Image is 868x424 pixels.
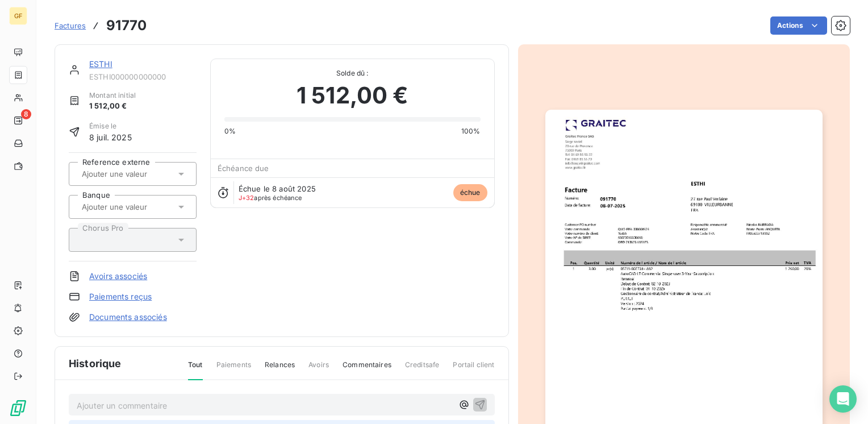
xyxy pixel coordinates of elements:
span: 0% [224,126,236,136]
h3: 91770 [106,15,147,36]
div: GF [9,7,27,25]
input: Ajouter une valeur [81,169,195,179]
span: 8 [21,109,31,119]
span: échue [453,184,487,201]
span: Avoirs [308,360,329,379]
input: Ajouter une valeur [81,202,195,212]
span: après échéance [239,194,302,201]
span: Échue le 8 août 2025 [239,184,316,193]
span: Creditsafe [405,360,440,379]
span: Commentaires [343,360,391,379]
span: 1 512,00 € [89,101,136,112]
span: Émise le [89,121,132,131]
span: Montant initial [89,90,136,101]
span: Relances [265,360,295,379]
span: 8 juil. 2025 [89,131,132,143]
button: Actions [770,16,827,35]
span: 1 512,00 € [297,78,408,113]
span: Échéance due [218,164,269,173]
a: Factures [55,20,86,31]
span: Paiements [216,360,251,379]
span: Historique [69,356,122,371]
span: Solde dû : [224,68,481,78]
a: ESTHI [89,59,112,69]
span: Factures [55,21,86,30]
a: Documents associés [89,311,167,323]
span: ESTHI000000000000 [89,72,197,81]
a: Paiements reçus [89,291,152,302]
span: Portail client [453,360,494,379]
img: Logo LeanPay [9,399,27,417]
a: Avoirs associés [89,271,147,282]
div: Open Intercom Messenger [829,385,857,413]
span: 100% [461,126,481,136]
span: J+32 [239,194,254,202]
span: Tout [188,360,203,380]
